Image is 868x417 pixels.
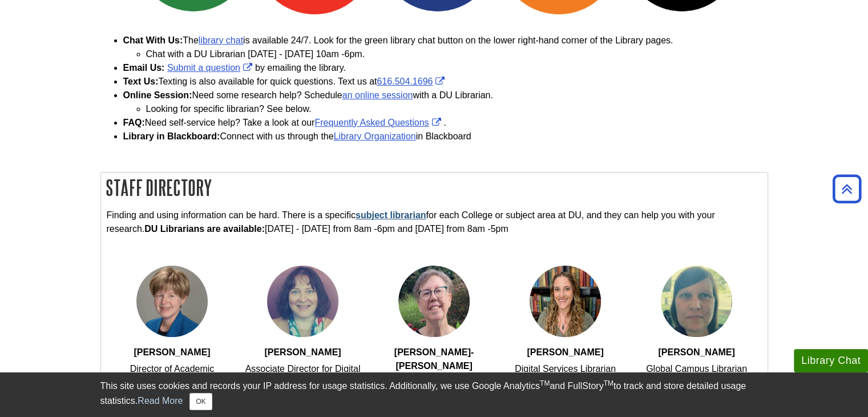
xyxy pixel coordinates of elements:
strong: [PERSON_NAME] [264,347,341,357]
a: subject librarian [356,210,426,220]
a: Link opens in new window [377,77,447,86]
li: Need self-service help? Take a look at our . [123,116,768,130]
li: Texting is also available for quick questions. Text us at [123,75,768,89]
strong: [PERSON_NAME] [658,347,734,357]
a: Link opens in new window [314,118,443,127]
strong: Library in Blackboard: [123,131,220,141]
p: Finding and using information can be hard. There is a specific for each College or subject area a... [107,209,762,236]
button: Library Chat [794,349,868,372]
strong: Online Session: [123,90,192,100]
h2: Staff Directory [101,173,768,203]
b: Email Us: [123,63,165,73]
li: Connect with us through the in Blackboard [123,130,768,143]
a: Back to Top [829,181,865,197]
li: The is available 24/7. Look for the green library chat button on the lower right-hand corner of t... [123,34,768,61]
li: Need some research help? Schedule with a DU Librarian. [123,89,768,116]
b: Chat With Us: [123,35,183,45]
a: Read More [138,396,183,406]
strong: DU Librarians are available: [144,224,265,234]
a: Link opens in new window [167,63,255,73]
li: Director of Academic Success Services [114,362,231,390]
a: an online session [342,90,413,100]
button: Close [189,393,212,410]
li: Digital Services Librarian [515,362,616,376]
sup: TM [540,379,550,387]
li: Looking for specific librarian? See below. [146,102,768,116]
li: Global Campus Librarian [646,362,747,376]
li: Chat with a DU Librarian [DATE] - [DATE] 10am -6pm. [146,47,768,61]
a: Library Organization [334,131,416,141]
strong: [PERSON_NAME] [134,347,210,357]
li: Associate Director for Digital Library Services [244,362,362,390]
div: This site uses cookies and records your IP address for usage statistics. Additionally, we use Goo... [100,379,768,410]
span: [PERSON_NAME] [527,347,603,357]
strong: [PERSON_NAME]-[PERSON_NAME] [394,347,474,371]
strong: FAQ: [123,118,145,127]
strong: Text Us: [123,77,159,86]
li: by emailing the library. [123,61,768,75]
sup: TM [604,379,613,387]
a: library chat [199,35,243,45]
